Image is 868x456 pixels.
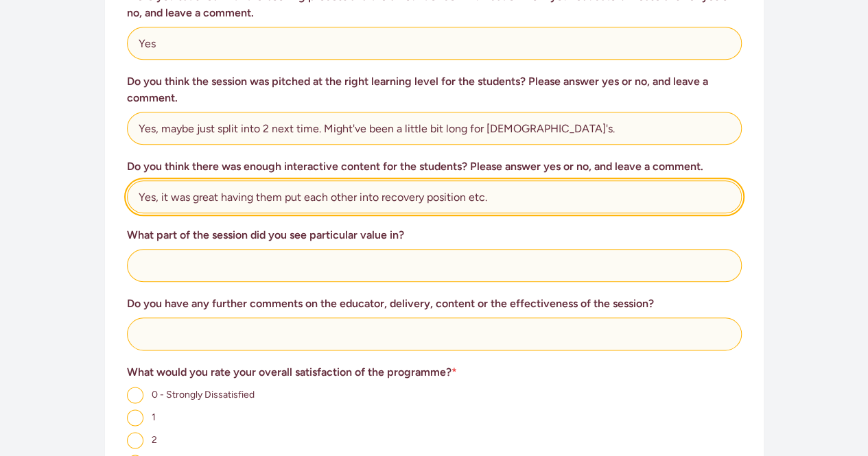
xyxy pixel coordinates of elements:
h3: What part of the session did you see particular value in? [127,227,742,243]
input: 2 [127,432,143,448]
h3: Do you have any further comments on the educator, delivery, content or the effectiveness of the s... [127,296,742,312]
input: 0 - Strongly Dissatisfied [127,387,143,403]
input: 1 [127,409,143,426]
h3: What would you rate your overall satisfaction of the programme? [127,364,742,381]
span: 1 [152,411,156,423]
h3: Do you think the session was pitched at the right learning level for the students? Please answer ... [127,73,742,106]
span: 0 - Strongly Dissatisfied [152,389,255,400]
h3: Do you think there was enough interactive content for the students? Please answer yes or no, and ... [127,158,742,175]
span: 2 [152,434,157,446]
